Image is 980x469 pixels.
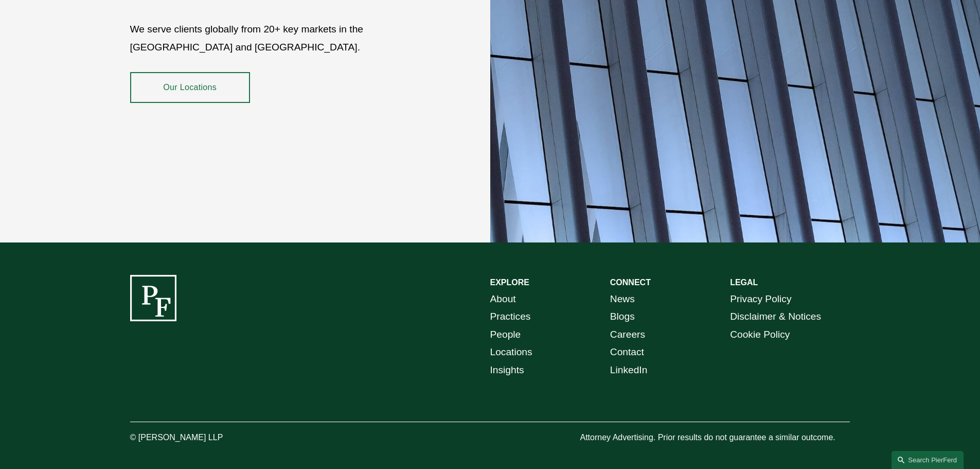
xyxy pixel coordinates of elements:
a: LinkedIn [610,361,648,379]
a: Careers [610,326,645,344]
a: Our Locations [130,72,250,103]
a: Contact [610,343,644,361]
a: People [490,326,521,344]
strong: CONNECT [610,278,651,287]
strong: LEGAL [730,278,758,287]
a: Cookie Policy [730,326,790,344]
a: About [490,290,516,308]
a: News [610,290,635,308]
a: Privacy Policy [730,290,791,308]
a: Search this site [892,451,964,469]
p: © [PERSON_NAME] LLP [130,430,280,445]
strong: EXPLORE [490,278,529,287]
p: Attorney Advertising. Prior results do not guarantee a similar outcome. [580,430,850,445]
p: We serve clients globally from 20+ key markets in the [GEOGRAPHIC_DATA] and [GEOGRAPHIC_DATA]. [130,21,430,56]
a: Locations [490,343,532,361]
a: Disclaimer & Notices [730,308,821,326]
a: Practices [490,308,531,326]
a: Blogs [610,308,635,326]
a: Insights [490,361,524,379]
